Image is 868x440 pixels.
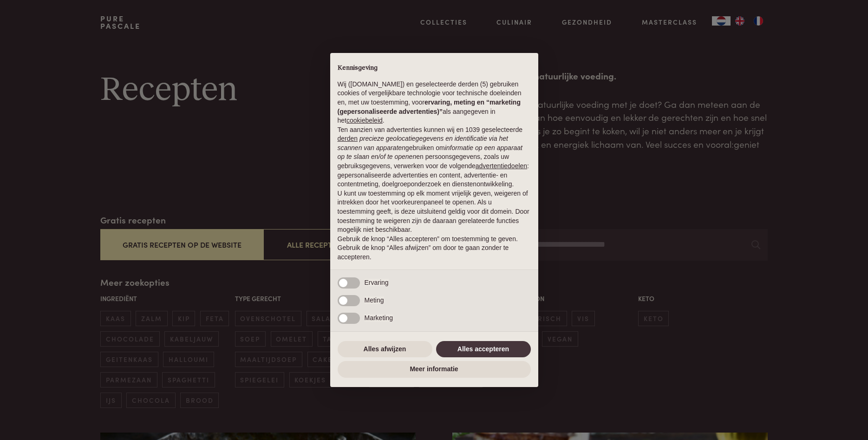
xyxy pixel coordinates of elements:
button: derden [338,134,358,144]
h2: Kennisgeving [338,64,531,72]
span: Meting [365,296,384,304]
p: Gebruik de knop “Alles accepteren” om toestemming te geven. Gebruik de knop “Alles afwijzen” om d... [338,235,531,262]
button: Alles afwijzen [338,341,432,358]
span: Ervaring [365,279,389,286]
em: informatie op een apparaat op te slaan en/of te openen [338,144,523,161]
button: Alles accepteren [436,341,531,358]
a: cookiebeleid [346,117,383,124]
p: U kunt uw toestemming op elk moment vrijelijk geven, weigeren of intrekken door het voorkeurenpan... [338,189,531,235]
strong: ervaring, meting en “marketing (gepersonaliseerde advertenties)” [338,99,521,115]
button: Meer informatie [338,361,531,378]
span: Marketing [365,314,393,322]
p: Wij ([DOMAIN_NAME]) en geselecteerde derden (5) gebruiken cookies of vergelijkbare technologie vo... [338,80,531,125]
button: advertentiedoelen [476,162,527,171]
p: Ten aanzien van advertenties kunnen wij en 1039 geselecteerde gebruiken om en persoonsgegevens, z... [338,125,531,189]
em: precieze geolocatiegegevens en identificatie via het scannen van apparaten [338,135,508,151]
